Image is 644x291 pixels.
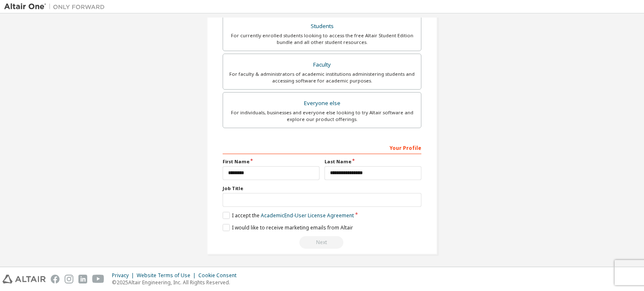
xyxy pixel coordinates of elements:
[228,71,416,84] div: For faculty & administrators of academic institutions administering students and accessing softwa...
[51,275,60,283] img: facebook.svg
[228,109,416,123] div: For individuals, businesses and everyone else looking to try Altair software and explore our prod...
[228,59,416,71] div: Faculty
[223,236,421,249] div: Read and acccept EULA to continue
[78,275,87,283] img: linkedin.svg
[228,32,416,46] div: For currently enrolled students looking to access the free Altair Student Edition bundle and all ...
[112,272,137,279] div: Privacy
[92,275,104,283] img: youtube.svg
[112,279,241,286] p: © 2025 Altair Engineering, Inc. All Rights Reserved.
[198,272,241,279] div: Cookie Consent
[223,224,353,231] label: I would like to receive marketing emails from Altair
[223,158,319,165] label: First Name
[223,141,421,154] div: Your Profile
[3,275,46,283] img: altair_logo.svg
[4,3,109,11] img: Altair One
[137,272,198,279] div: Website Terms of Use
[223,212,354,219] label: I accept the
[228,98,416,109] div: Everyone else
[223,185,421,192] label: Job Title
[65,275,73,283] img: instagram.svg
[261,212,354,219] a: Academic End-User License Agreement
[228,21,416,32] div: Students
[325,158,421,165] label: Last Name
